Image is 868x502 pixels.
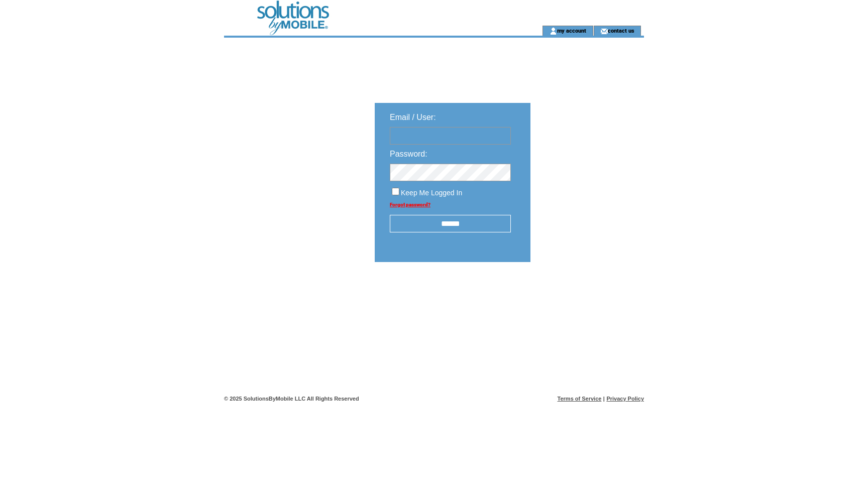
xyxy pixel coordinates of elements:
span: © 2025 SolutionsByMobile LLC All Rights Reserved [224,396,359,402]
span: Keep Me Logged In [401,189,462,197]
img: contact_us_icon.gif [600,27,608,35]
img: account_icon.gif [550,27,557,35]
a: Privacy Policy [606,396,644,402]
a: Forgot password? [390,202,430,207]
span: | [603,396,605,402]
a: my account [557,27,586,34]
span: Email / User: [390,113,436,121]
a: contact us [608,27,634,34]
img: transparent.png [560,287,610,300]
a: Terms of Service [558,396,602,402]
span: Password: [390,150,427,158]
